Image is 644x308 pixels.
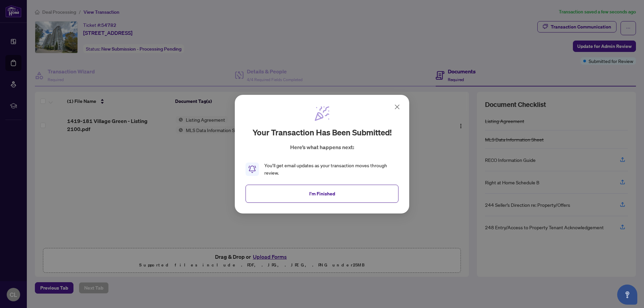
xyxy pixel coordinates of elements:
button: I'm Finished [246,184,398,202]
p: Here’s what happens next: [290,143,354,151]
button: Open asap [617,285,637,305]
div: You’ll get email updates as your transaction moves through review. [264,162,398,177]
h2: Your transaction has been submitted! [253,127,392,138]
span: I'm Finished [309,188,335,199]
